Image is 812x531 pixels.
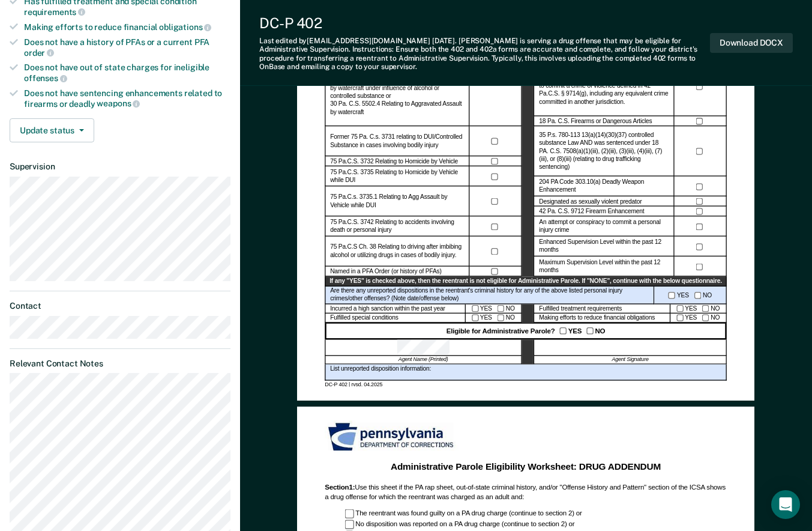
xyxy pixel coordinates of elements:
div: Making efforts to reduce financial [24,22,230,32]
dt: Relevant Contact Notes [10,359,230,369]
div: Eligible for Administrative Parole? YES NO [325,323,727,339]
span: offenses [24,73,67,83]
span: obligations [159,22,211,32]
div: Fulfilled treatment requirements [534,304,671,314]
label: Enhanced Supervision Level within the past 12 months [540,239,669,255]
label: 75 Pa.C.S Ch. 38 Relating to driving after imbibing alcohol or utilizing drugs in cases of bodily... [330,244,464,260]
dt: Contact [10,301,230,311]
div: Last edited by [EMAIL_ADDRESS][DOMAIN_NAME] . [PERSON_NAME] is serving a drug offense that may be... [259,37,710,71]
b: Section 1 : [325,484,355,491]
span: requirements [24,7,85,17]
div: Incurred a high sanction within the past year [325,304,465,314]
img: PDOC Logo [325,420,459,455]
div: If any "YES" is checked above, then the reentrant is not eligible for Administrative Parole. If "... [325,277,727,287]
div: Fulfilled special conditions [325,314,465,323]
div: YES NO [655,287,727,304]
div: No disposition was reported on a PA drug charge (continue to section 2) or [345,520,727,529]
span: weapons [97,99,140,108]
div: Agent Name (Printed) [325,356,522,365]
dt: Supervision [10,162,230,172]
div: Does not have a history of PFAs or a current PFA order [24,37,230,58]
div: Are there any unreported dispositions in the reentrant's criminal history for any of the above li... [325,287,654,304]
label: 42 Pa. C.S. 9712 Firearm Enhancement [540,208,645,216]
div: Administrative Parole Eligibility Worksheet: DRUG ADDENDUM [331,461,720,473]
label: Named in a PFA Order (or history of PFAs) [330,268,442,276]
button: Update status [10,118,94,142]
div: Does not have sentencing enhancements related to firearms or deadly [24,88,230,109]
label: 75 Pa.C.S. 3735 Relating to Homicide by Vehicle while DUI [330,169,464,185]
div: The reentrant was found guilty on a PA drug charge (continue to section 2) or [345,509,727,518]
label: 75 Pa.C.s. 3735.1 Relating to Agg Assault by Vehicle while DUI [330,194,464,210]
div: DC-P 402 | rvsd. 04.2025 [325,381,727,388]
div: YES NO [466,314,522,323]
div: DC-P 402 [259,14,710,32]
div: Open Intercom Messenger [771,490,800,519]
label: Designated as sexually violent predator [540,198,642,205]
div: Use this sheet if the PA rap sheet, out-of-state criminal history, and/or "Offense History and Pa... [325,484,727,502]
label: Former 75 Pa. C.s. 3731 relating to DUI/Controlled Substance in cases involving bodily injury [330,134,464,150]
label: 75 Pa.C.S. 3732 Relating to Homicide by Vehicle [330,158,458,166]
label: Any crime of violence defined in 42 Pa.C.S. § 9714(g), or any attempt, conspiracy or solicitation... [540,67,669,107]
label: An attempt or conspiracy to commit a personal injury crime [540,219,669,235]
div: Agent Signature [534,356,727,365]
div: YES NO [670,314,727,323]
div: YES NO [466,304,522,314]
label: Maximum Supervision Level within the past 12 months [540,259,669,275]
span: [DATE] [432,37,455,45]
label: 204 PA Code 303.10(a) Deadly Weapon Enhancement [540,179,669,195]
div: Does not have out of state charges for ineligible [24,62,230,83]
div: Making efforts to reduce financial obligations [534,314,671,323]
div: List unreported disposition information: [325,365,727,381]
label: 35 P.s. 780-113 13(a)(14)(30)(37) controlled substance Law AND was sentenced under 18 PA. C.S. 75... [540,132,669,172]
button: Download DOCX [710,33,793,53]
div: YES NO [670,304,727,314]
label: 18 Pa. C.S. Firearms or Dangerous Articles [540,118,652,126]
label: 75 Pa.C.S. 3742 Relating to accidents involving death or personal injury [330,219,464,235]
